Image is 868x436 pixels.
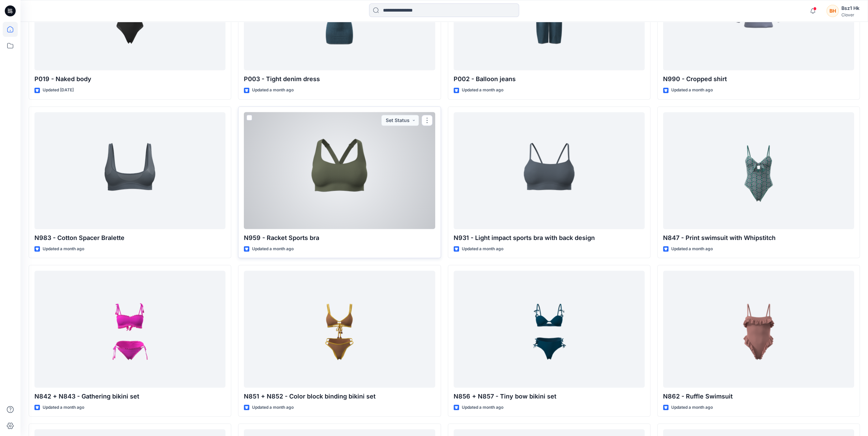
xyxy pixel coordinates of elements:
[671,404,713,411] p: Updated a month ago
[34,74,225,84] p: P019 - Naked body
[826,5,839,17] div: BH
[34,392,225,401] p: N842 + N843 - Gathering bikini set
[454,392,645,401] p: N856 + N857 - Tiny bow bikini set
[244,112,435,229] a: N959 - Racket Sports bra
[454,74,645,84] p: P002 - Balloon jeans
[43,87,74,94] p: Updated [DATE]
[34,271,225,388] a: N842 + N843 - Gathering bikini set
[454,233,645,243] p: N931 - Light impact sports bra with back design
[454,271,645,388] a: N856 + N857 - Tiny bow bikini set
[671,245,713,253] p: Updated a month ago
[244,233,435,243] p: N959 - Racket Sports bra
[244,271,435,388] a: N851 + N852 - Color block binding bikini set
[252,404,294,411] p: Updated a month ago
[462,87,503,94] p: Updated a month ago
[462,245,503,253] p: Updated a month ago
[663,271,854,388] a: N862 - Ruffle Swimsuit
[671,87,713,94] p: Updated a month ago
[663,112,854,229] a: N847 - Print swimsuit with Whipstitch
[663,74,854,84] p: N990 - Cropped shirt
[244,74,435,84] p: P003 - Tight denim dress
[43,245,84,253] p: Updated a month ago
[252,245,294,253] p: Updated a month ago
[841,4,859,12] div: Bsz1 Hk
[841,12,859,17] div: Clover
[663,233,854,243] p: N847 - Print swimsuit with Whipstitch
[454,112,645,229] a: N931 - Light impact sports bra with back design
[462,404,503,411] p: Updated a month ago
[252,87,294,94] p: Updated a month ago
[34,233,225,243] p: N983 - Cotton Spacer Bralette
[34,112,225,229] a: N983 - Cotton Spacer Bralette
[244,392,435,401] p: N851 + N852 - Color block binding bikini set
[663,392,854,401] p: N862 - Ruffle Swimsuit
[43,404,84,411] p: Updated a month ago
